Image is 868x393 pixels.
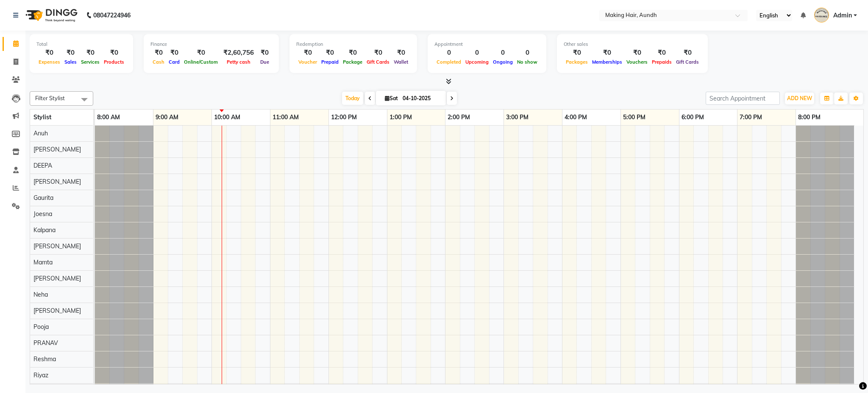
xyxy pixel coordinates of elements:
span: Completed [434,59,463,65]
div: ₹2,60,756 [220,48,257,58]
span: [PERSON_NAME] [33,242,81,250]
span: Vouchers [624,59,650,65]
input: Search Appointment [706,92,780,105]
div: Redemption [296,41,410,48]
div: ₹0 [182,48,220,58]
span: Petty cash [225,59,253,65]
div: ₹0 [150,48,167,58]
span: Neha [33,291,48,298]
span: [PERSON_NAME] [33,307,81,314]
span: Filter Stylist [35,95,65,101]
span: Card [167,59,182,65]
span: Kalpana [33,226,56,234]
div: ₹0 [167,48,182,58]
span: Pooja [33,323,49,331]
span: Gaurita [33,194,53,202]
div: ₹0 [79,48,102,58]
span: [PERSON_NAME] [33,275,81,282]
span: Gift Cards [674,59,701,65]
span: Anuh [33,129,48,137]
span: Prepaids [650,59,674,65]
span: Stylist [33,113,51,121]
span: Riyaz [33,371,48,379]
span: DEEPA [33,162,52,169]
span: Packages [564,59,590,65]
span: Voucher [296,59,319,65]
span: Due [258,59,271,65]
a: 8:00 AM [95,111,122,124]
span: Services [79,59,102,65]
div: 0 [463,48,491,58]
span: Mamta [33,258,53,266]
span: [PERSON_NAME] [33,146,81,153]
b: 08047224946 [93,3,131,27]
div: ₹0 [364,48,392,58]
span: Online/Custom [182,59,220,65]
a: 10:00 AM [212,111,242,124]
a: 7:00 PM [737,111,764,124]
span: Expenses [36,59,62,65]
div: ₹0 [319,48,341,58]
span: Sat [383,95,400,101]
a: 12:00 PM [329,111,359,124]
span: Wallet [392,59,410,65]
div: ₹0 [590,48,624,58]
a: 3:00 PM [504,111,531,124]
a: 11:00 AM [270,111,301,124]
span: ADD NEW [787,95,812,101]
div: ₹0 [36,48,62,58]
div: 0 [491,48,515,58]
a: 8:00 PM [796,111,823,124]
a: 6:00 PM [679,111,706,124]
span: Today [342,92,363,105]
div: Appointment [434,41,540,48]
span: PRANAV [33,339,58,347]
div: Other sales [564,41,701,48]
span: Cash [150,59,167,65]
div: Total [36,41,126,48]
a: 1:00 PM [387,111,414,124]
span: Upcoming [463,59,491,65]
span: Products [102,59,126,65]
span: Package [341,59,364,65]
div: ₹0 [674,48,701,58]
img: Admin [814,8,829,22]
img: logo [22,3,80,27]
span: Ongoing [491,59,515,65]
span: No show [515,59,540,65]
a: 9:00 AM [153,111,181,124]
div: ₹0 [62,48,79,58]
div: 0 [434,48,463,58]
div: ₹0 [102,48,126,58]
a: 2:00 PM [445,111,472,124]
div: ₹0 [257,48,272,58]
button: ADD NEW [785,93,814,104]
div: 0 [515,48,540,58]
div: Finance [150,41,272,48]
span: Prepaid [319,59,341,65]
div: ₹0 [624,48,650,58]
a: 4:00 PM [562,111,589,124]
span: Joesna [33,210,52,218]
div: ₹0 [392,48,410,58]
span: Gift Cards [364,59,392,65]
span: Sales [62,59,79,65]
a: 5:00 PM [621,111,648,124]
div: ₹0 [296,48,319,58]
span: [PERSON_NAME] [33,178,81,185]
input: 2025-10-04 [400,92,442,105]
div: ₹0 [650,48,674,58]
div: ₹0 [341,48,364,58]
span: Admin [833,11,852,20]
span: Reshma [33,355,56,363]
div: ₹0 [564,48,590,58]
span: Memberships [590,59,624,65]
